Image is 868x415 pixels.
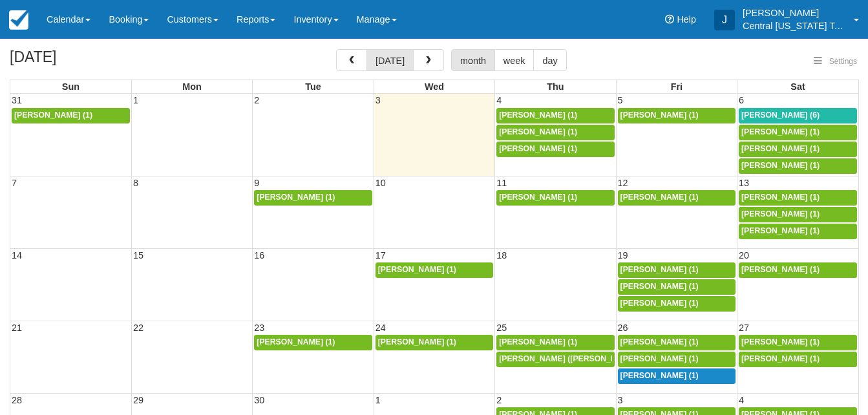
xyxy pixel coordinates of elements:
[378,265,456,274] span: [PERSON_NAME] (1)
[496,190,614,206] a: [PERSON_NAME] (1)
[618,108,736,123] a: [PERSON_NAME] (1)
[739,207,857,222] a: [PERSON_NAME] (1)
[737,250,750,261] span: 20
[617,323,630,333] span: 26
[533,49,566,71] button: day
[617,250,630,261] span: 19
[618,190,736,206] a: [PERSON_NAME] (1)
[132,250,145,261] span: 15
[677,14,696,25] span: Help
[366,49,414,71] button: [DATE]
[10,49,173,73] h2: [DATE]
[739,158,857,174] a: [PERSON_NAME] (1)
[254,335,372,350] a: [PERSON_NAME] (1)
[618,262,736,278] a: [PERSON_NAME] (1)
[496,335,614,350] a: [PERSON_NAME] (1)
[739,335,857,350] a: [PERSON_NAME] (1)
[620,282,699,291] span: [PERSON_NAME] (1)
[9,10,28,30] img: checkfront-main-nav-mini-logo.png
[741,127,820,136] span: [PERSON_NAME] (1)
[253,395,266,405] span: 30
[741,209,820,218] span: [PERSON_NAME] (1)
[739,262,857,278] a: [PERSON_NAME] (1)
[737,95,745,105] span: 6
[10,323,23,333] span: 21
[182,81,202,92] span: Mon
[741,193,820,202] span: [PERSON_NAME] (1)
[829,57,857,66] span: Settings
[374,395,382,405] span: 1
[10,250,23,261] span: 14
[620,299,699,308] span: [PERSON_NAME] (1)
[739,224,857,239] a: [PERSON_NAME] (1)
[257,337,335,346] span: [PERSON_NAME] (1)
[617,395,624,405] span: 3
[378,337,456,346] span: [PERSON_NAME] (1)
[618,296,736,312] a: [PERSON_NAME] (1)
[374,323,387,333] span: 24
[743,6,846,19] p: [PERSON_NAME]
[374,178,387,188] span: 10
[741,161,820,170] span: [PERSON_NAME] (1)
[741,337,820,346] span: [PERSON_NAME] (1)
[254,190,372,206] a: [PERSON_NAME] (1)
[499,111,577,120] span: [PERSON_NAME] (1)
[714,10,735,30] div: J
[253,323,266,333] span: 23
[617,95,624,105] span: 5
[737,395,745,405] span: 4
[741,354,820,363] span: [PERSON_NAME] (1)
[374,95,382,105] span: 3
[671,81,683,92] span: Fri
[376,335,493,350] a: [PERSON_NAME] (1)
[496,125,614,140] a: [PERSON_NAME] (1)
[132,395,145,405] span: 29
[618,368,736,384] a: [PERSON_NAME] (1)
[374,250,387,261] span: 17
[10,178,18,188] span: 7
[743,19,846,32] p: Central [US_STATE] Tours
[620,371,699,380] span: [PERSON_NAME] (1)
[547,81,564,92] span: Thu
[132,95,140,105] span: 1
[496,352,614,367] a: [PERSON_NAME] ([PERSON_NAME]) [PERSON_NAME] (1)
[132,178,140,188] span: 8
[14,111,92,120] span: [PERSON_NAME] (1)
[12,108,130,123] a: [PERSON_NAME] (1)
[495,395,503,405] span: 2
[737,178,750,188] span: 13
[499,354,719,363] span: [PERSON_NAME] ([PERSON_NAME]) [PERSON_NAME] (1)
[494,49,535,71] button: week
[376,262,493,278] a: [PERSON_NAME] (1)
[425,81,444,92] span: Wed
[495,250,508,261] span: 18
[739,142,857,157] a: [PERSON_NAME] (1)
[739,108,857,123] a: [PERSON_NAME] (6)
[495,178,508,188] span: 11
[741,265,820,274] span: [PERSON_NAME] (1)
[618,279,736,295] a: [PERSON_NAME] (1)
[618,335,736,350] a: [PERSON_NAME] (1)
[305,81,321,92] span: Tue
[665,15,674,24] i: Help
[620,354,699,363] span: [PERSON_NAME] (1)
[618,352,736,367] a: [PERSON_NAME] (1)
[617,178,630,188] span: 12
[620,111,699,120] span: [PERSON_NAME] (1)
[620,193,699,202] span: [PERSON_NAME] (1)
[741,144,820,153] span: [PERSON_NAME] (1)
[253,95,260,105] span: 2
[741,226,820,235] span: [PERSON_NAME] (1)
[499,337,577,346] span: [PERSON_NAME] (1)
[253,250,266,261] span: 16
[451,49,495,71] button: month
[499,193,577,202] span: [PERSON_NAME] (1)
[739,352,857,367] a: [PERSON_NAME] (1)
[253,178,260,188] span: 9
[257,193,335,202] span: [PERSON_NAME] (1)
[499,127,577,136] span: [PERSON_NAME] (1)
[499,144,577,153] span: [PERSON_NAME] (1)
[10,395,23,405] span: 28
[790,81,805,92] span: Sat
[496,142,614,157] a: [PERSON_NAME] (1)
